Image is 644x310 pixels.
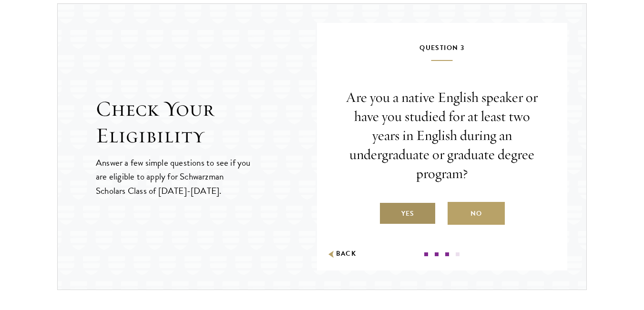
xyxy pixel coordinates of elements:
[448,202,505,225] label: No
[327,249,357,259] button: Back
[346,88,539,183] p: Are you a native English speaker or have you studied for at least two years in English during an ...
[346,42,539,61] h5: Question 3
[96,156,252,197] p: Answer a few simple questions to see if you are eligible to apply for Schwarzman Scholars Class o...
[379,202,436,225] label: Yes
[96,96,317,149] h2: Check Your Eligibility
